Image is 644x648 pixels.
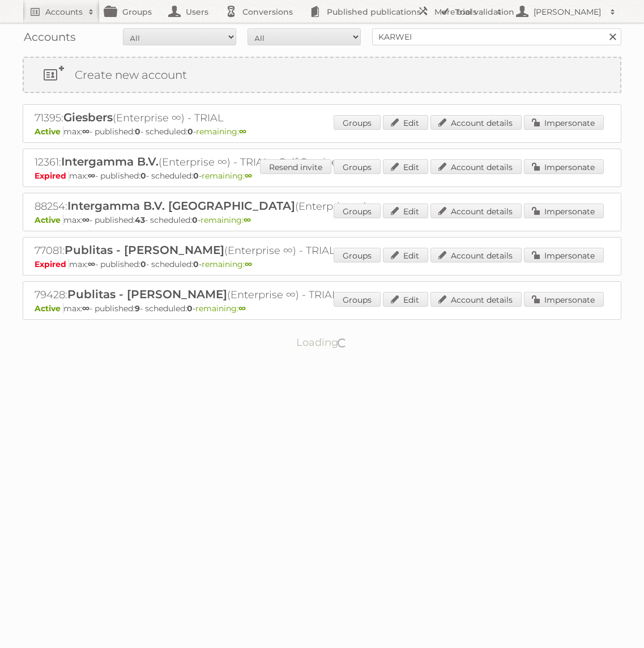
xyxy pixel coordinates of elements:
[24,58,620,92] a: Create new account
[383,248,428,262] a: Edit
[430,159,522,174] a: Account details
[63,111,113,124] span: Giesbers
[524,248,604,262] a: Impersonate
[35,259,609,269] p: max: - published: - scheduled: -
[531,6,604,18] h2: [PERSON_NAME]
[135,303,140,314] strong: 9
[524,204,604,218] a: Impersonate
[82,303,89,314] strong: ∞
[202,259,252,269] span: remaining:
[61,155,159,168] span: Intergamma B.V.
[334,292,381,307] a: Groups
[35,126,63,137] span: Active
[245,171,252,181] strong: ∞
[334,248,381,262] a: Groups
[245,259,252,269] strong: ∞
[187,126,193,137] strong: 0
[430,292,522,307] a: Account details
[196,126,246,137] span: remaining:
[193,171,199,181] strong: 0
[35,126,609,137] p: max: - published: - scheduled: -
[524,159,604,174] a: Impersonate
[35,171,609,181] p: max: - published: - scheduled: -
[195,303,246,314] span: remaining:
[135,215,145,225] strong: 43
[35,259,69,269] span: Expired
[135,126,140,137] strong: 0
[192,215,198,225] strong: 0
[140,259,146,269] strong: 0
[383,204,428,218] a: Edit
[202,171,252,181] span: remaining:
[434,6,491,18] h2: More tools
[187,303,193,314] strong: 0
[383,292,428,307] a: Edit
[201,215,251,225] span: remaining:
[88,259,95,269] strong: ∞
[35,155,431,170] h2: 12361: (Enterprise ∞) - TRIAL - Self Service
[82,126,89,137] strong: ∞
[35,171,69,181] span: Expired
[334,159,381,174] a: Groups
[334,204,381,218] a: Groups
[193,259,199,269] strong: 0
[35,243,431,258] h2: 77081: (Enterprise ∞) - TRIAL
[67,199,295,213] span: Intergamma B.V. [GEOGRAPHIC_DATA]
[67,287,227,301] span: Publitas - [PERSON_NAME]
[88,171,95,181] strong: ∞
[239,126,246,137] strong: ∞
[430,248,522,262] a: Account details
[430,115,522,130] a: Account details
[334,115,381,130] a: Groups
[260,159,331,174] a: Resend invite
[35,287,431,302] h2: 79428: (Enterprise ∞) - TRIAL
[430,204,522,218] a: Account details
[383,159,428,174] a: Edit
[524,292,604,307] a: Impersonate
[261,331,383,354] p: Loading
[35,303,609,314] p: max: - published: - scheduled: -
[35,199,431,214] h2: 88254: (Enterprise ∞)
[238,303,246,314] strong: ∞
[65,243,224,257] span: Publitas - [PERSON_NAME]
[35,111,431,125] h2: 71395: (Enterprise ∞) - TRIAL
[383,115,428,130] a: Edit
[35,303,63,314] span: Active
[35,215,63,225] span: Active
[244,215,251,225] strong: ∞
[45,6,83,18] h2: Accounts
[524,115,604,130] a: Impersonate
[35,215,609,225] p: max: - published: - scheduled: -
[140,171,146,181] strong: 0
[82,215,89,225] strong: ∞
